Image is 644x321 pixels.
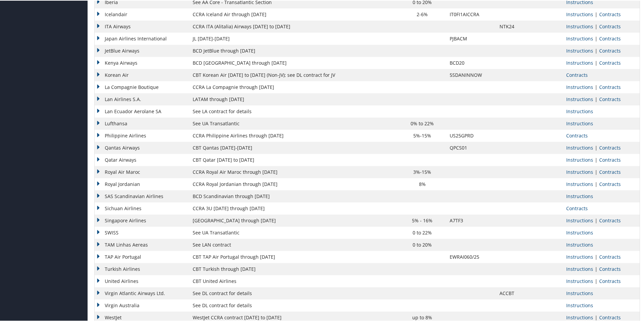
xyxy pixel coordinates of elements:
span: | [593,277,599,284]
td: BCD [GEOGRAPHIC_DATA] through [DATE] [189,56,398,68]
a: View Contracts [599,217,621,223]
td: See DL contract for details [189,287,398,299]
td: Kenya Airways [95,56,189,68]
td: QPCS01 [446,141,496,153]
a: View Contracts [599,265,621,271]
span: | [593,265,599,271]
td: 0 to 22% [398,226,446,238]
td: 3%-15% [398,165,446,178]
td: BCD JetBlue through [DATE] [189,44,398,56]
td: See UA Transatlantic [189,226,398,238]
td: Virgin Australia [95,299,189,311]
td: CBT Turkish through [DATE] [189,262,398,275]
td: 8% [398,178,446,190]
span: | [593,253,599,259]
td: BCD20 [446,56,496,68]
a: View Ticketing Instructions [566,192,593,199]
span: | [593,59,599,65]
a: View Contracts [599,253,621,259]
td: CBT United Airlines [189,275,398,287]
td: 0% to 22% [398,117,446,129]
td: Lan Airlines S.A. [95,93,189,105]
span: | [593,156,599,162]
td: CCRA Philippine Airlines through [DATE] [189,129,398,141]
td: EWRAI060/25 [446,250,496,262]
span: | [593,23,599,29]
a: View Ticketing Instructions [566,47,593,53]
span: | [593,10,599,17]
a: View Ticketing Instructions [566,180,593,187]
a: View Ticketing Instructions [566,59,593,65]
a: View Contracts [599,83,621,90]
td: CCRA Royal Jordanian through [DATE] [189,178,398,190]
td: 2-6% [398,8,446,20]
td: See LAN contract [189,238,398,250]
a: View Ticketing Instructions [566,144,593,150]
td: SWISS [95,226,189,238]
td: IT0FI1AICCRA [446,8,496,20]
a: View Ticketing Instructions [566,107,593,114]
a: View Contracts [599,168,621,174]
td: CBT Qatar [DATE] to [DATE] [189,153,398,165]
a: View Contracts [566,132,588,138]
td: CCRA Iceland Air through [DATE] [189,8,398,20]
a: View Contracts [599,277,621,284]
td: CCRA Royal Air Maroc through [DATE] [189,165,398,178]
a: View Ticketing Instructions [566,277,593,284]
td: Sichuan Airlines [95,202,189,214]
td: Virgin Atlantic Airways Ltd. [95,287,189,299]
a: View Ticketing Instructions [566,35,593,41]
a: View Contracts [599,180,621,187]
a: View Ticketing Instructions [566,10,593,17]
td: Japan Airlines International [95,32,189,44]
td: Singapore Airlines [95,214,189,226]
td: Philippine Airlines [95,129,189,141]
span: | [593,168,599,174]
span: | [593,95,599,102]
td: TAM Linhas Aereas [95,238,189,250]
a: View Ticketing Instructions [566,265,593,271]
td: LATAM through [DATE] [189,93,398,105]
td: BCD Scandinavian through [DATE] [189,190,398,202]
a: View Contracts [599,314,621,320]
td: ITA Airways [95,20,189,32]
span: | [593,83,599,90]
a: View Contracts [566,71,588,77]
td: Qantas Airways [95,141,189,153]
a: View Ticketing Instructions [566,168,593,174]
a: View Ticketing Instructions [566,301,593,308]
td: A7TF3 [446,214,496,226]
td: NTK24 [496,20,563,32]
td: 5SDANINNOW [446,68,496,81]
td: Lan Ecuador Aerolane SA [95,105,189,117]
a: View Ticketing Instructions [566,83,593,90]
td: JetBlue Airways [95,44,189,56]
td: CBT Korean Air [DATE] to [DATE] (Non-JV); see DL contract for JV [189,68,398,81]
a: View Contracts [599,10,621,17]
td: PJBACM [446,32,496,44]
td: Korean Air [95,68,189,81]
a: View Ticketing Instructions [566,241,593,247]
span: | [593,217,599,223]
td: La Compagnie Boutique [95,81,189,93]
a: View Contracts [599,144,621,150]
a: View Ticketing Instructions [566,95,593,102]
td: CBT TAP Air Portugal through [DATE] [189,250,398,262]
span: | [593,180,599,187]
a: View Ticketing Instructions [566,229,593,235]
a: View Contracts [566,204,588,211]
td: US25GPRD [446,129,496,141]
a: View Ticketing Instructions [566,314,593,320]
a: View Ticketing Instructions [566,289,593,296]
td: CCRA ITA (Alitalia) Airways [DATE] to [DATE] [189,20,398,32]
a: View Ticketing Instructions [566,156,593,162]
td: See DL contract for details [189,299,398,311]
a: View Ticketing Instructions [566,120,593,126]
td: United Airlines [95,275,189,287]
td: CCRA 3U [DATE] through [DATE] [189,202,398,214]
td: 0 to 20% [398,238,446,250]
td: Qatar Airways [95,153,189,165]
td: Icelandair [95,8,189,20]
span: | [593,47,599,53]
a: View Contracts [599,23,621,29]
